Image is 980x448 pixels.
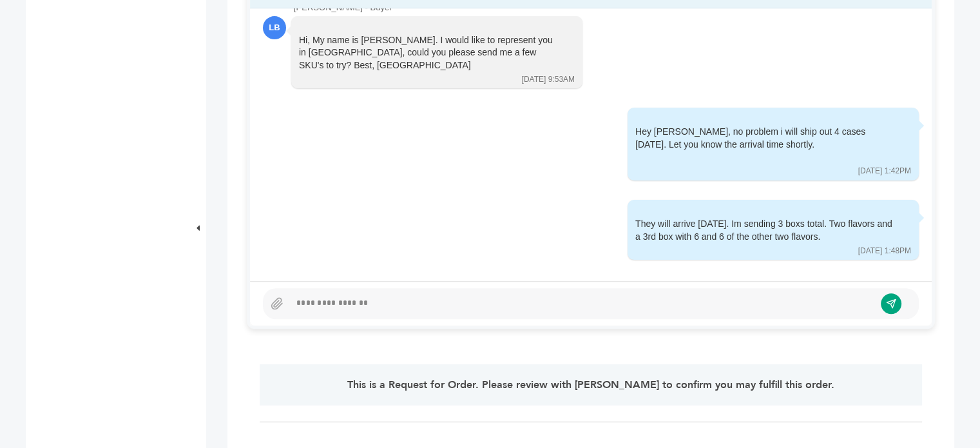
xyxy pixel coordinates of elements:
[263,16,286,39] div: LB
[286,377,896,393] p: This is a Request for Order. Please review with [PERSON_NAME] to confirm you may fulfill this order.
[635,126,893,164] div: Hey [PERSON_NAME], no problem i will ship out 4 cases [DATE]. Let you know the arrival time shortly.
[858,246,911,257] div: [DATE] 1:48PM
[299,34,557,72] div: Hi, My name is [PERSON_NAME]. I would like to represent you in [GEOGRAPHIC_DATA], could you pleas...
[522,74,575,85] div: [DATE] 9:53AM
[858,166,911,177] div: [DATE] 1:42PM
[635,218,893,243] div: They will arrive [DATE]. Im sending 3 boxs total. Two flavors and a 3rd box with 6 and 6 of the o...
